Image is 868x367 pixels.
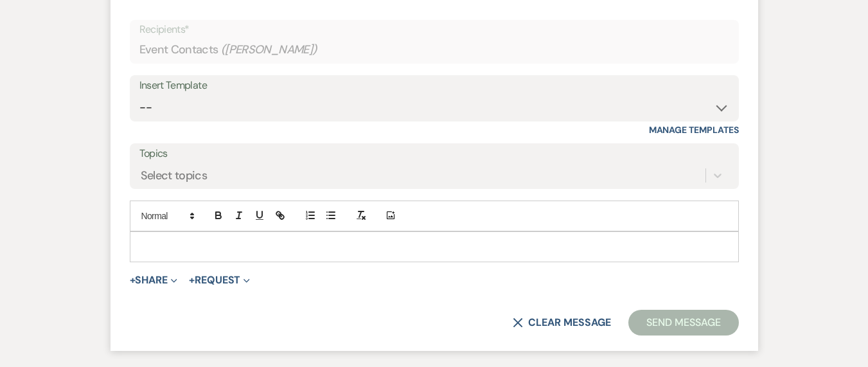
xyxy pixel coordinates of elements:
div: Event Contacts [139,37,729,62]
div: Select topics [141,166,208,184]
button: Send Message [628,310,738,336]
button: Share [130,275,178,285]
p: Recipients* [139,21,729,38]
span: ( [PERSON_NAME] ) [221,41,317,58]
span: + [189,275,195,285]
span: + [130,275,136,285]
div: Insert Template [139,76,729,95]
button: Request [189,275,250,285]
label: Topics [139,145,729,163]
button: Clear message [513,318,610,328]
a: Manage Templates [649,124,739,136]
